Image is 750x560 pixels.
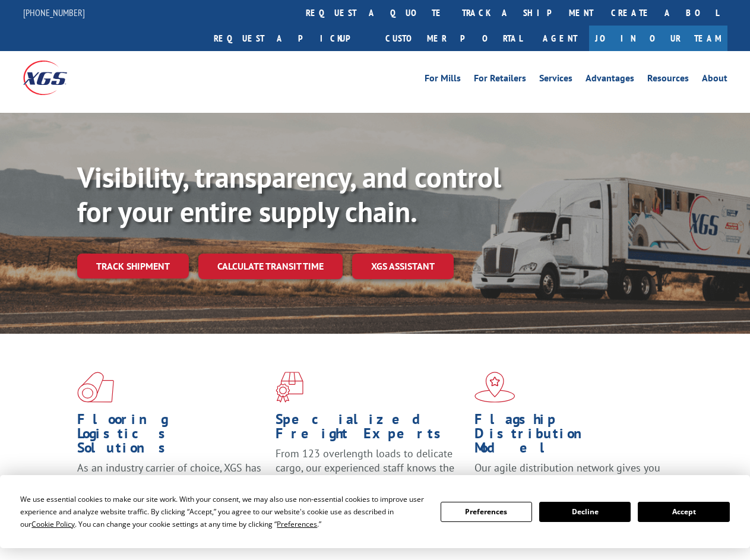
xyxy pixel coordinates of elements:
[205,26,376,51] a: Request a pickup
[277,519,317,529] span: Preferences
[586,74,634,87] a: Advantages
[352,254,454,279] a: XGS ASSISTANT
[539,74,572,87] a: Services
[474,461,660,503] span: Our agile distribution network gives you nationwide inventory management on demand.
[474,74,526,87] a: For Retailers
[77,159,501,230] b: Visibility, transparency, and control for your entire supply chain.
[638,502,729,522] button: Accept
[474,372,515,403] img: xgs-icon-flagship-distribution-model-red
[31,519,75,529] span: Cookie Policy
[441,502,532,522] button: Preferences
[77,372,114,403] img: xgs-icon-total-supply-chain-intelligence-red
[376,26,531,51] a: Customer Portal
[23,7,85,18] a: [PHONE_NUMBER]
[531,26,589,51] a: Agent
[77,461,261,503] span: As an industry carrier of choice, XGS has brought innovation and dedication to flooring logistics...
[702,74,727,87] a: About
[589,26,727,51] a: Join Our Team
[425,74,461,87] a: For Mills
[474,412,664,461] h1: Flagship Distribution Model
[539,502,631,522] button: Decline
[276,447,465,499] p: From 123 overlength loads to delicate cargo, our experienced staff knows the best way to move you...
[647,74,689,87] a: Resources
[77,412,267,461] h1: Flooring Logistics Solutions
[20,493,426,530] div: We use essential cookies to make our site work. With your consent, we may also use non-essential ...
[276,372,303,403] img: xgs-icon-focused-on-flooring-red
[77,254,189,279] a: Track shipment
[276,412,465,447] h1: Specialized Freight Experts
[198,254,343,279] a: Calculate transit time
